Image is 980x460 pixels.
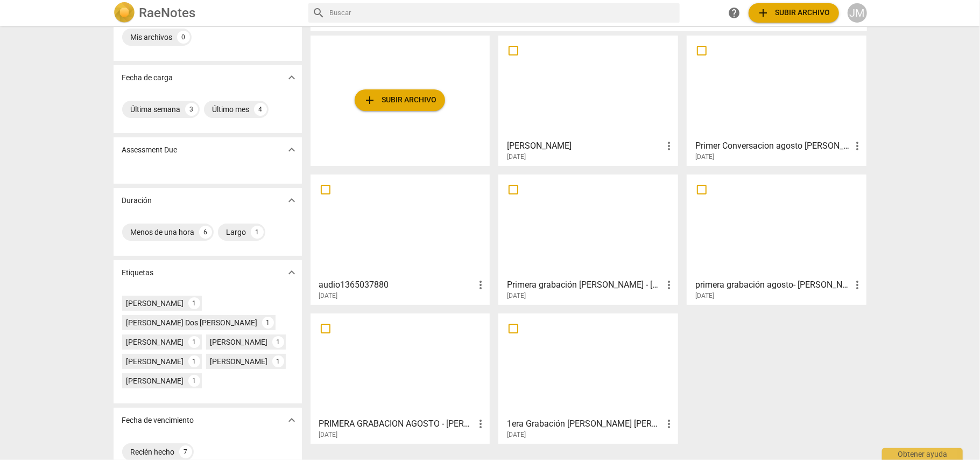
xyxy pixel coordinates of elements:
[213,104,250,115] div: Último mes
[126,375,184,386] div: [PERSON_NAME]
[122,267,154,278] p: Etiquetas
[284,69,300,86] button: Mostrar más
[662,417,675,430] span: more_vert
[507,152,526,162] span: [DATE]
[210,356,268,367] div: [PERSON_NAME]
[474,278,487,291] span: more_vert
[122,195,152,206] p: Duración
[757,6,770,19] span: add
[319,417,475,430] h3: PRIMERA GRABACION AGOSTO - SEBASTIAN SOSA
[177,31,190,44] div: 0
[210,337,268,347] div: [PERSON_NAME]
[227,227,246,238] div: Largo
[131,447,175,457] div: Recién hecho
[131,227,195,238] div: Menos de una hora
[285,414,298,427] span: expand_more
[363,94,436,107] span: Subir archivo
[126,337,184,347] div: [PERSON_NAME]
[139,5,196,20] h2: RaeNotes
[882,448,963,460] div: Obtener ayuda
[851,278,864,291] span: more_vert
[355,89,445,111] button: Subir
[749,3,839,23] button: Subir
[284,192,300,208] button: Mostrar más
[114,2,300,24] a: LogoRaeNotes
[851,140,864,152] span: more_vert
[285,71,298,84] span: expand_more
[272,336,284,348] div: 1
[114,2,135,24] img: Logo
[507,417,662,430] h3: 1era Grabación de Agosto Marta Trujillo
[695,140,851,152] h3: Primer Conversacion agosto Esther Gerez
[319,278,475,291] h3: audio1365037880
[285,194,298,207] span: expand_more
[254,103,267,116] div: 4
[131,104,181,115] div: Última semana
[330,4,675,22] input: Buscar
[313,6,326,19] span: search
[662,278,675,291] span: more_vert
[285,266,298,279] span: expand_more
[507,430,526,440] span: [DATE]
[507,278,662,291] h3: Primera grabación de Agosto - Estefania Aguirre
[695,291,714,301] span: [DATE]
[122,72,173,83] p: Fecha de carga
[314,317,487,439] a: PRIMERA GRABACION AGOSTO - [PERSON_NAME][DATE]
[848,3,867,23] button: JM
[757,6,830,19] span: Subir archivo
[363,94,376,107] span: add
[695,152,714,162] span: [DATE]
[251,226,264,239] div: 1
[131,32,173,43] div: Mis archivos
[507,291,526,301] span: [DATE]
[502,317,674,439] a: 1era Grabación [PERSON_NAME] [PERSON_NAME][DATE]
[285,143,298,156] span: expand_more
[502,178,674,300] a: Primera grabación [PERSON_NAME] - [PERSON_NAME][DATE]
[126,356,184,367] div: [PERSON_NAME]
[319,430,338,440] span: [DATE]
[662,140,675,152] span: more_vert
[314,178,487,300] a: audio1365037880[DATE]
[474,417,487,430] span: more_vert
[122,144,178,156] p: Assessment Due
[188,375,200,387] div: 1
[272,356,284,367] div: 1
[126,298,184,309] div: [PERSON_NAME]
[690,39,863,161] a: Primer Conversacion agosto [PERSON_NAME][DATE]
[122,415,194,426] p: Fecha de vencimiento
[185,103,198,116] div: 3
[284,412,300,428] button: Mostrar más
[126,317,258,328] div: [PERSON_NAME] Dos [PERSON_NAME]
[284,142,300,158] button: Mostrar más
[188,297,200,309] div: 1
[507,140,662,152] h3: Agustín Pinchulef
[695,278,851,291] h3: primera grabación agosto- Victor López
[728,6,741,19] span: help
[725,3,744,23] a: Obtener ayuda
[179,445,192,458] div: 7
[188,356,200,367] div: 1
[284,264,300,281] button: Mostrar más
[262,317,274,329] div: 1
[690,178,863,300] a: primera grabación agosto- [PERSON_NAME][DATE]
[199,226,212,239] div: 6
[319,291,338,301] span: [DATE]
[188,336,200,348] div: 1
[502,39,674,161] a: [PERSON_NAME][DATE]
